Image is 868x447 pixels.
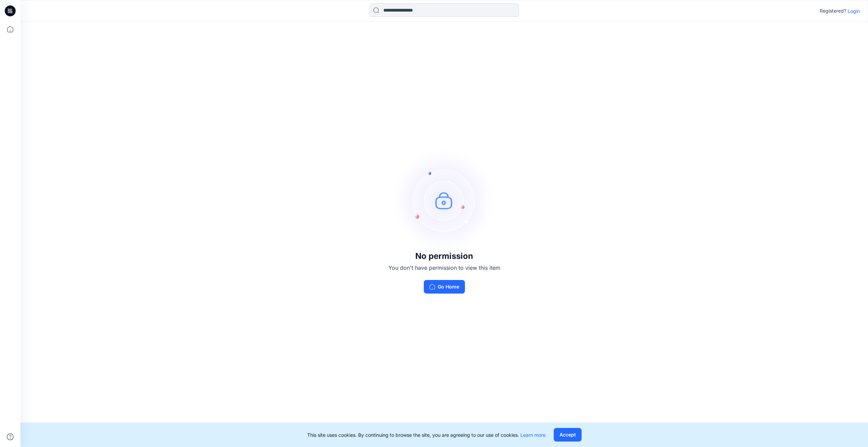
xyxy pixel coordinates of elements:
[388,251,500,261] h3: No permission
[554,428,582,442] button: Accept
[820,7,846,15] p: Registered?
[848,7,860,15] p: Login
[388,264,500,272] p: You don't have permission to view this item
[424,280,465,294] button: Go Home
[393,149,495,251] img: no-perm.svg
[307,431,546,438] p: This site uses cookies. By continuing to browse the site, you are agreeing to our use of cookies.
[520,432,546,438] a: Learn more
